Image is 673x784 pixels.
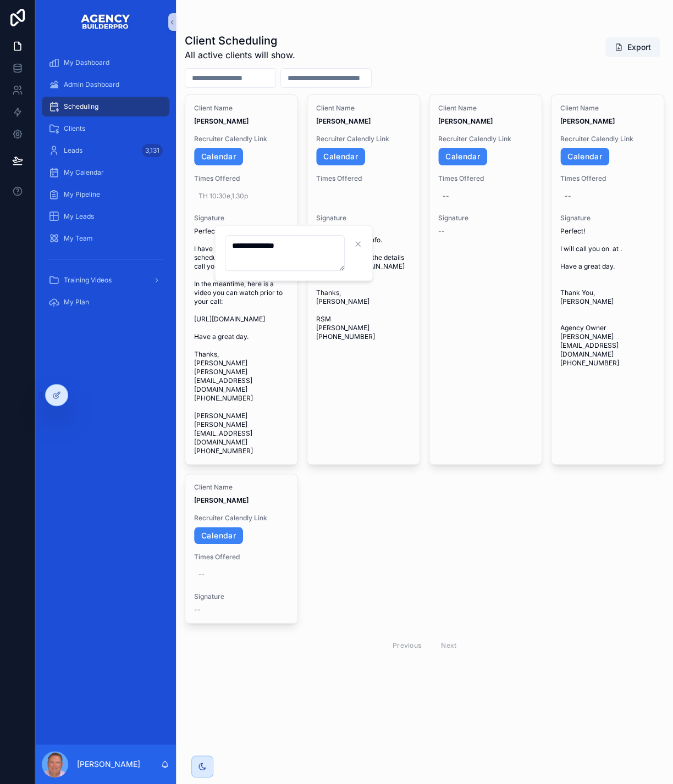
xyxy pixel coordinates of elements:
[438,135,533,143] span: Recruiter Calendly Link
[185,48,295,62] span: All active clients will show.
[64,276,112,285] span: Training Videos
[185,474,298,624] a: Client Name[PERSON_NAME]Recruiter Calendly LinkCalendarTimes Offered--Signature--
[42,185,169,204] a: My Pipeline
[42,163,169,182] a: My Calendar
[42,97,169,116] a: Scheduling
[565,192,571,201] div: --
[64,146,82,155] span: Leads
[42,75,169,94] a: Admin Dashboard
[194,174,289,183] span: Times Offered
[194,496,249,504] strong: [PERSON_NAME]
[35,44,176,328] div: scrollable content
[316,135,411,143] span: Recruiter Calendly Link
[64,234,93,243] span: My Team
[185,94,298,465] a: Client Name[PERSON_NAME]Recruiter Calendly LinkCalendarTimes OfferedTH 10:30e,1.30pSignaturePerfe...
[605,37,660,57] button: Export
[316,148,365,165] a: Calendar
[42,229,169,248] a: My Team
[77,759,140,770] p: [PERSON_NAME]
[438,117,493,125] strong: [PERSON_NAME]
[194,483,289,492] span: Client Name
[429,94,542,465] a: Client Name[PERSON_NAME]Recruiter Calendly LinkCalendarTimes Offered--Signature--
[316,104,411,113] span: Client Name
[316,174,411,183] span: Times Offered
[560,104,655,113] span: Client Name
[64,298,89,307] span: My Plan
[560,227,655,368] span: Perfect! I will call you on at . Have a great day. Thank You, [PERSON_NAME] Agency Owner [PERSON_...
[194,605,201,614] span: --
[64,124,85,133] span: Clients
[64,168,104,177] span: My Calendar
[438,214,533,223] span: Signature
[438,174,533,183] span: Times Offered
[316,227,411,341] span: Thank you for requesting more info. You can find all of the details here: [URL][DOMAIN_NAME] Than...
[185,33,295,48] h1: Client Scheduling
[64,212,94,221] span: My Leads
[198,570,205,579] div: --
[560,214,655,223] span: Signature
[438,227,445,236] span: --
[560,174,655,183] span: Times Offered
[194,148,243,165] a: Calendar
[438,148,487,165] a: Calendar
[194,227,289,455] span: Perfect! I have added you to our schedule and one of us will call you on at . In the meantime, he...
[42,119,169,138] a: Clients
[42,292,169,312] a: My Plan
[42,270,169,290] a: Training Videos
[42,141,169,160] a: Leads3,131
[64,80,119,89] span: Admin Dashboard
[194,135,289,143] span: Recruiter Calendly Link
[42,207,169,226] a: My Leads
[560,117,615,125] strong: [PERSON_NAME]
[194,214,289,223] span: Signature
[142,144,163,157] div: 3,131
[194,592,289,601] span: Signature
[443,192,449,201] div: --
[551,94,664,465] a: Client Name[PERSON_NAME]Recruiter Calendly LinkCalendarTimes Offered--SignaturePerfect! I will ca...
[64,58,109,67] span: My Dashboard
[194,527,243,544] a: Calendar
[194,117,249,125] strong: [PERSON_NAME]
[42,53,169,73] a: My Dashboard
[80,13,131,31] img: App logo
[64,102,98,111] span: Scheduling
[64,190,100,199] span: My Pipeline
[194,553,289,561] span: Times Offered
[307,94,420,465] a: Client Name[PERSON_NAME]Recruiter Calendly LinkCalendarTimes OfferedSignatureThank you for reques...
[194,514,289,522] span: Recruiter Calendly Link
[194,104,289,113] span: Client Name
[438,104,533,113] span: Client Name
[198,192,284,201] span: TH 10:30e,1.30p
[560,135,655,143] span: Recruiter Calendly Link
[316,214,411,223] span: Signature
[560,148,609,165] a: Calendar
[316,117,371,125] strong: [PERSON_NAME]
